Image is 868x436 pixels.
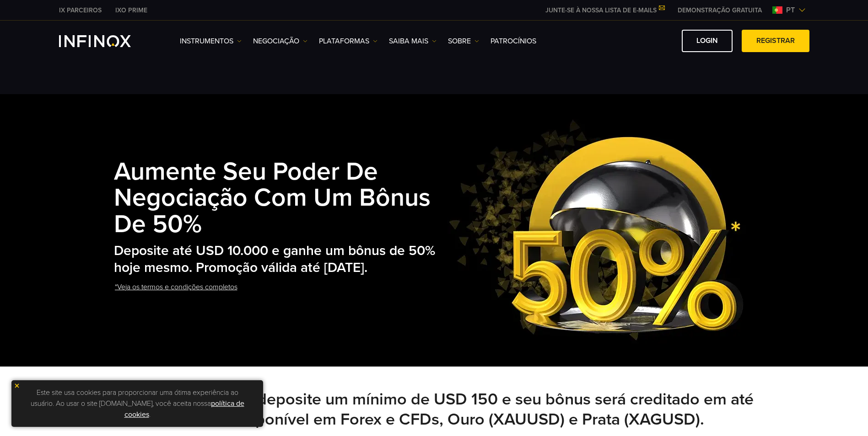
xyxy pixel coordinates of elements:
[114,157,431,240] strong: Aumente seu poder de negociação com um bônus de 50%
[180,36,242,47] a: Instrumentos
[742,30,809,52] a: Registrar
[448,36,479,47] a: SOBRE
[59,35,152,47] a: INFINOX Logo
[52,5,108,15] a: INFINOX
[491,36,536,47] a: Patrocínios
[782,5,798,16] span: pt
[319,36,377,47] a: PLATAFORMAS
[114,389,755,430] h2: Cadastre-se agora, deposite um mínimo de USD 150 e seu bônus será creditado em até 1 dia útil. Di...
[14,383,20,389] img: yellow close icon
[682,30,733,52] a: Login
[389,36,437,47] a: Saiba mais
[114,243,440,276] h2: Deposite até USD 10.000 e ganhe um bônus de 50% hoje mesmo. Promoção válida até [DATE].
[108,5,154,15] a: INFINOX
[16,385,259,422] p: Este site usa cookies para proporcionar uma ótima experiência ao usuário. Ao usar o site [DOMAIN_...
[253,36,307,47] a: NEGOCIAÇÃO
[671,5,769,15] a: INFINOX MENU
[114,276,238,298] a: *Veja os termos e condições completos
[539,6,671,14] a: JUNTE-SE À NOSSA LISTA DE E-MAILS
